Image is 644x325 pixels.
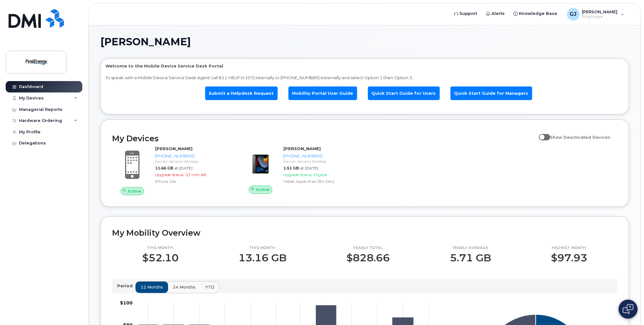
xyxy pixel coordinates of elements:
[347,245,390,251] p: Yearly total
[314,172,327,177] span: Eligible
[142,252,179,264] p: $52.10
[240,146,361,194] a: Active[PERSON_NAME][PHONE_NUMBER]Carrier: Verizon Wireless1.51 GBat [DATE]Upgrade Status:Eligible...
[112,134,536,143] h2: My Devices
[550,135,611,140] span: Show Deactivated Devices
[451,86,532,100] a: Quick Start Guide for Managers
[300,166,318,170] span: at [DATE]
[117,283,135,289] p: Period
[283,159,358,164] div: Carrier: Verizon Wireless
[155,179,230,184] div: iPhone 16e
[155,153,230,159] div: [PHONE_NUMBER]
[112,146,233,195] a: Active[PERSON_NAME][PHONE_NUMBER]Carrier: Verizon Wireless11.66 GBat [DATE]Upgrade Status:22 mth ...
[186,172,206,177] span: 22 mth left
[120,300,133,305] tspan: $100
[238,245,287,251] p: This month
[347,252,390,264] p: $828.66
[100,37,191,47] span: [PERSON_NAME]
[283,153,358,159] div: [PHONE_NUMBER]
[551,245,587,251] p: Highest month
[105,63,624,69] p: Welcome to the Mobile Device Service Desk Portal
[205,86,278,100] a: Submit a Helpdesk Request
[288,86,357,100] a: Mobility Portal User Guide
[623,304,634,314] img: Open chat
[174,166,193,170] span: at [DATE]
[283,166,299,170] span: 1.51 GB
[551,252,587,264] p: $97.93
[245,149,276,179] img: image20231002-3703462-17fd4bd.jpeg
[539,131,544,136] input: Show Deactivated Devices
[142,245,179,251] p: This month
[450,245,491,251] p: Yearly average
[128,188,141,194] span: Active
[155,172,184,177] span: Upgrade Status:
[283,172,313,177] span: Upgrade Status:
[155,146,193,151] strong: [PERSON_NAME]
[155,166,173,170] span: 11.66 GB
[173,284,195,290] span: 24 months
[112,228,617,238] h2: My Mobility Overview
[283,146,321,151] strong: [PERSON_NAME]
[450,252,491,264] p: 5.71 GB
[238,252,287,264] p: 13.16 GB
[368,86,440,100] a: Quick Start Guide for Users
[256,187,269,193] span: Active
[205,284,214,290] span: YTD
[105,75,624,81] p: To speak with a Mobile Device Service Desk Agent call 811-HELP (4357) internally or [PHONE_NUMBER...
[155,159,230,164] div: Carrier: Verizon Wireless
[283,179,358,184] div: Tablet Apple iPad (9th Gen)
